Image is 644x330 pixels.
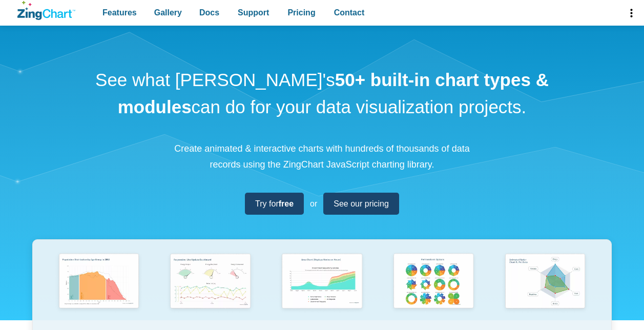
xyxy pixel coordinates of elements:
[155,250,266,328] a: Responsive Live Update Dashboard
[501,250,590,314] img: Animated Radar Chart ft. Pet Data
[92,67,553,120] h1: See what [PERSON_NAME]'s can do for your data visualization projects.
[277,250,366,314] img: Area Chart (Displays Nodes on Hover)
[118,70,549,117] strong: 50+ built-in chart types & modules
[54,250,143,314] img: Population Distribution by Age Group in 2052
[199,6,219,19] span: Docs
[334,6,365,19] span: Contact
[310,197,317,211] span: or
[165,250,255,314] img: Responsive Live Update Dashboard
[389,250,478,314] img: Pie Transform Options
[323,193,399,215] a: See our pricing
[245,193,304,215] a: Try forfree
[102,6,137,19] span: Features
[238,6,269,19] span: Support
[266,250,378,328] a: Area Chart (Displays Nodes on Hover)
[287,6,315,19] span: Pricing
[489,250,601,328] a: Animated Radar Chart ft. Pet Data
[279,199,294,208] strong: free
[334,197,389,211] span: See our pricing
[17,1,75,20] a: ZingChart Logo. Click to return to the homepage
[378,250,489,328] a: Pie Transform Options
[255,197,294,211] span: Try for
[169,141,476,172] p: Create animated & interactive charts with hundreds of thousands of data records using the ZingCha...
[43,250,155,328] a: Population Distribution by Age Group in 2052
[154,6,182,19] span: Gallery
